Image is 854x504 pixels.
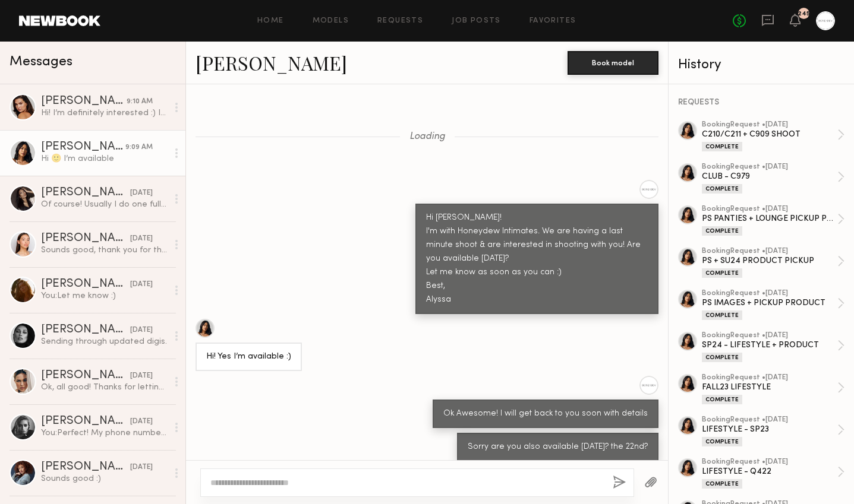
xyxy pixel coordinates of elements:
[313,17,349,25] a: Models
[702,466,837,477] div: LIFESTYLE - Q422
[702,142,742,151] div: Complete
[702,340,837,351] div: SP24 - LIFESTYLE + PRODUCT
[702,458,837,466] div: booking Request • [DATE]
[702,205,837,213] div: booking Request • [DATE]
[702,374,837,382] div: booking Request • [DATE]
[568,57,658,67] a: Book model
[702,353,742,362] div: Complete
[702,374,844,404] a: bookingRequest •[DATE]FALL23 LIFESTYLEComplete
[409,132,445,142] span: Loading
[702,310,742,320] div: Complete
[127,96,153,107] div: 9:10 AM
[41,187,130,199] div: [PERSON_NAME]
[130,233,153,245] div: [DATE]
[443,407,648,421] div: Ok Awesome! I will get back to you soon with details
[702,226,742,236] div: Complete
[702,424,837,435] div: LIFESTYLE - SP23
[702,479,742,489] div: Complete
[130,188,153,199] div: [DATE]
[41,199,168,210] div: Of course! Usually I do one full edited video, along with raw footage, and a couple of pictures b...
[702,248,844,278] a: bookingRequest •[DATE]PS + SU24 PRODUCT PICKUPComplete
[41,336,168,347] div: Sending through updated digis.
[452,17,501,25] a: Job Posts
[41,370,130,382] div: [PERSON_NAME]
[702,255,837,267] div: PS + SU24 PRODUCT PICKUP
[377,17,423,25] a: Requests
[206,350,291,364] div: Hi! Yes I’m available :)
[702,163,844,194] a: bookingRequest •[DATE]CLUB - C979Complete
[257,17,284,25] a: Home
[702,248,837,255] div: booking Request • [DATE]
[798,11,810,17] div: 245
[130,416,153,427] div: [DATE]
[130,370,153,382] div: [DATE]
[702,290,837,297] div: booking Request • [DATE]
[702,184,742,194] div: Complete
[702,268,742,278] div: Complete
[702,205,844,236] a: bookingRequest •[DATE]PS PANTIES + LOUNGE PICKUP PRODUCTComplete
[678,99,844,107] div: REQUESTS
[702,332,844,362] a: bookingRequest •[DATE]SP24 - LIFESTYLE + PRODUCTComplete
[702,395,742,404] div: Complete
[702,297,837,309] div: PS IMAGES + PICKUP PRODUCT
[10,55,73,69] span: Messages
[702,129,837,140] div: C210/C211 + C909 SHOOT
[702,121,844,151] a: bookingRequest •[DATE]C210/C211 + C909 SHOOTComplete
[41,278,130,290] div: [PERSON_NAME]
[702,171,837,182] div: CLUB - C979
[702,416,837,424] div: booking Request • [DATE]
[130,462,153,473] div: [DATE]
[41,153,168,164] div: Hi 🙂 I’m available
[41,245,168,256] div: Sounds good, thank you for the update!
[568,51,658,75] button: Book model
[468,440,648,454] div: Sorry are you also available [DATE]? the 22nd?
[702,163,837,171] div: booking Request • [DATE]
[130,325,153,336] div: [DATE]
[530,17,576,25] a: Favorites
[41,427,168,439] div: You: Perfect! My phone number is [PHONE_NUMBER] if you have any issue finding us. Thank you! xx
[41,416,130,427] div: [PERSON_NAME]
[702,290,844,320] a: bookingRequest •[DATE]PS IMAGES + PICKUP PRODUCTComplete
[41,96,127,107] div: [PERSON_NAME]
[678,58,844,72] div: History
[702,416,844,446] a: bookingRequest •[DATE]LIFESTYLE - SP23Complete
[702,121,837,129] div: booking Request • [DATE]
[702,458,844,489] a: bookingRequest •[DATE]LIFESTYLE - Q422Complete
[41,382,168,393] div: Ok, all good! Thanks for letting me know.
[41,324,130,336] div: [PERSON_NAME]
[702,382,837,393] div: FALL23 LIFESTYLE
[130,279,153,290] div: [DATE]
[426,211,648,307] div: Hi [PERSON_NAME]! I'm with Honeydew Intimates. We are having a last minute shoot & are interested...
[41,107,168,119] div: Hi! I’m definitely interested :) I am available [DATE] or [DATE] if that works for you!
[41,461,130,473] div: [PERSON_NAME]
[196,50,347,75] a: [PERSON_NAME]
[41,233,130,245] div: [PERSON_NAME]
[41,141,125,153] div: [PERSON_NAME]
[702,437,742,446] div: Complete
[41,473,168,484] div: Sounds good :)
[702,213,837,224] div: PS PANTIES + LOUNGE PICKUP PRODUCT
[702,332,837,340] div: booking Request • [DATE]
[125,142,153,153] div: 9:09 AM
[41,290,168,302] div: You: Let me know :)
